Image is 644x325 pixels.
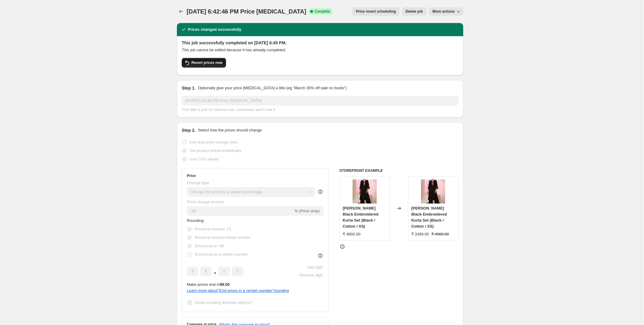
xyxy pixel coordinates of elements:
[343,232,360,236] span: ₹ 4900.00
[218,267,230,276] input: ﹡
[220,282,230,287] b: 99.00
[315,9,330,14] span: Complete
[352,7,400,16] button: Price revert scheduling
[195,235,250,240] span: Round to nearest whole number
[195,300,253,305] span: Show rounding direction options?
[195,244,224,248] span: End prices in .99
[187,218,204,223] span: Rounding
[432,9,455,14] span: More actions
[421,179,445,204] img: Sw65817_5275dfd8-50ee-4c06-adc6-532d6041389e_80x.jpg
[191,60,222,65] span: Revert prices now
[187,206,293,216] input: -15
[182,127,196,133] h2: Step 2.
[190,157,218,161] span: Use CSV upload
[195,227,231,231] span: Round to nearest .01
[187,282,230,287] span: Make prices end in
[182,96,458,106] input: 30% off holiday sale
[402,7,426,16] button: Delete job
[232,267,243,276] input: ﹡
[353,179,377,204] img: Sw65817_5275dfd8-50ee-4c06-adc6-532d6041389e_80x.jpg
[182,107,275,112] span: This title is just for internal use, customers won't see it
[190,148,241,153] span: Set product prices individually
[429,7,463,16] button: More actions
[187,8,306,15] span: [DATE] 6:42:46 PM Price [MEDICAL_DATA]
[406,9,423,14] span: Delete job
[182,58,226,68] button: Revert prices now
[187,267,198,276] input: ﹡
[187,173,196,178] h3: Price
[187,288,289,293] i: Learn more about " End prices in a certain number " rounding
[187,288,289,293] a: Learn more about"End prices in a certain number"rounding
[411,206,447,229] span: [PERSON_NAME] Black Embroidered Kurta Set (Black / Cotton / XS)
[182,48,286,52] i: This job cannot be edited because it has already completed.
[195,252,248,257] span: End prices in a certain number
[339,168,458,173] h6: STOREFRONT EXAMPLE
[188,27,241,33] h2: Prices changed successfully
[190,140,238,144] span: Use bulk price change rules
[198,127,262,133] p: Select how the prices should change
[182,85,196,91] h2: Step 1.
[213,267,217,276] span: .
[343,206,379,229] span: [PERSON_NAME] Black Embroidered Kurta Set (Black / Cotton / XS)
[187,181,209,185] span: Change type
[182,40,458,46] h2: This job successfully completed on [DATE] 6:45 PM.
[356,9,396,14] span: Price revert scheduling
[294,209,319,213] span: % (Price drop)
[187,200,224,204] span: Price change amount
[431,232,449,236] span: ₹ 4900.00
[200,267,212,276] input: ﹡
[317,189,323,195] div: help
[177,7,185,16] button: Price change jobs
[198,85,347,91] p: Optionally give your price [MEDICAL_DATA] a title (eg "March 30% off sale on boots")
[411,232,429,236] span: ₹ 3399.00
